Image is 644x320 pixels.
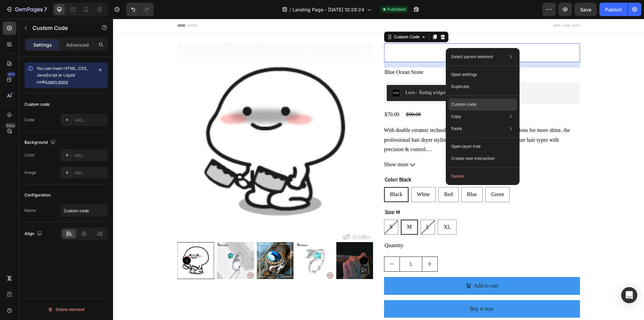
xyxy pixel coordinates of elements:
span: Landing Page - [DATE] 10:28:24 [292,6,364,13]
div: Loox - Rating widget [292,70,333,77]
h2: Blue Ocean Stone [271,49,467,58]
span: You can insert HTML, CSS, JavaScript or Liquid code [37,66,88,84]
legend: Color: Black [271,156,299,166]
div: Image [24,170,36,176]
button: Loox - Rating widget [274,66,338,82]
div: 450 [6,72,16,77]
span: Black [277,173,289,178]
button: Buy it now [271,281,467,299]
p: Open layer tree [451,143,481,149]
span: White [304,173,317,178]
span: Save [580,7,591,12]
p: With double ceramic technology & frizz-fighting conditioning ions for more shine, the professiona... [271,108,457,134]
div: Buy it now [357,285,381,295]
p: Advanced [66,41,89,48]
span: Custom code [271,30,467,38]
div: Add... [74,170,106,176]
legend: Size: M [271,189,288,198]
div: Custom Code [279,15,308,21]
button: Add to cart [271,258,467,276]
div: Align [24,229,44,238]
div: Add to cart [361,262,385,272]
button: Delete element [24,304,108,315]
div: Name [24,208,36,214]
span: / [289,6,291,13]
button: Delete [448,170,517,182]
div: 16 [366,51,372,57]
p: Settings [33,41,52,48]
div: Background [24,138,57,147]
div: Add... [74,152,106,158]
p: Copy [451,113,461,120]
span: Green [378,173,391,178]
button: Carousel Next Arrow [247,238,255,246]
div: Undo/Redo [126,3,154,16]
button: increment [309,238,324,253]
span: Show more [271,141,296,151]
span: S [277,205,280,211]
span: Blue [354,173,364,178]
p: Paste [451,126,462,132]
button: Show more [271,141,467,151]
div: Open Intercom Messenger [621,287,637,303]
a: Learn more [46,79,68,84]
div: Quantity [271,221,467,232]
p: Duplicate [451,84,469,90]
input: quantity [286,238,309,253]
iframe: Design area [113,19,644,320]
p: Custom code [451,101,476,107]
button: decrement [271,238,286,253]
p: 7 [44,5,47,13]
p: Select parent element [451,54,493,60]
button: 7 [3,3,50,16]
div: Delete element [48,306,85,314]
div: Custom code [24,101,50,107]
div: Add... [74,117,106,123]
p: Create new interaction [451,155,495,162]
div: $70.00 [271,90,287,101]
div: Configuration [24,192,51,198]
span: M [294,205,299,211]
span: XL [330,205,337,211]
img: loox.png [279,70,287,78]
span: Red [331,173,340,178]
div: Color [24,152,35,158]
button: Save [575,3,597,16]
p: Open settings [451,72,477,78]
div: $90.00 [292,90,309,101]
span: Published [387,6,406,12]
div: Publish [605,6,622,13]
span: L [313,205,317,211]
button: Publish [599,3,628,16]
p: Custom Code [33,24,90,32]
div: Code [24,117,35,123]
div: Beta [5,123,16,128]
